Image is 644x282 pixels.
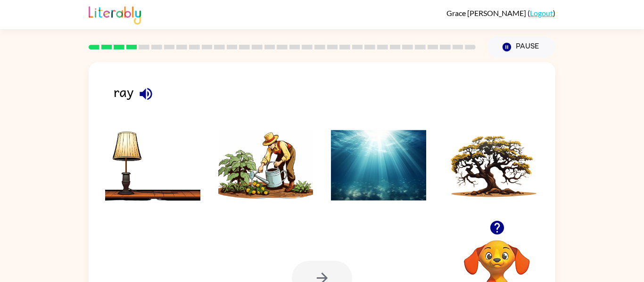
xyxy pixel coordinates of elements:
[218,130,314,201] img: Answer choice 2
[530,8,553,17] a: Logout
[487,36,555,58] button: Pause
[446,8,528,17] span: Grace [PERSON_NAME]
[114,81,555,111] div: ray
[331,130,426,201] img: Answer choice 3
[444,130,539,201] img: Answer choice 4
[446,8,555,17] div: ( )
[105,130,200,201] img: Answer choice 1
[89,4,141,24] img: Literably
